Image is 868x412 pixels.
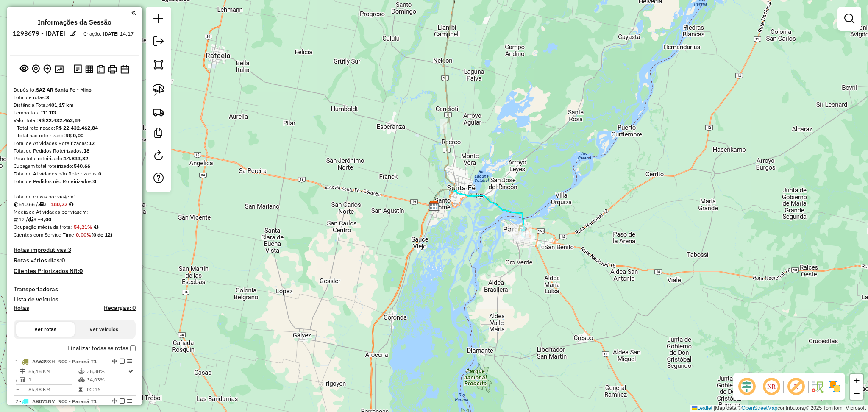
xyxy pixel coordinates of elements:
strong: 0 [98,170,101,177]
a: Clique aqui para minimizar o painel [131,8,136,17]
div: Média de Atividades por viagem: [14,208,136,216]
a: Leaflet [692,405,712,411]
i: Total de Atividades [20,377,25,382]
img: Criar rota [153,106,164,118]
i: Cubagem total roteirizado [14,202,19,207]
div: Total de Atividades Roteirizadas: [14,139,136,147]
h4: Rotas vários dias: [14,257,136,264]
img: Selecionar atividades - laço [153,84,164,96]
td: = [15,385,19,394]
span: | 900 - Paraná T1 [55,358,97,365]
span: Exibir rótulo [786,376,806,397]
button: Centralizar mapa no depósito ou ponto de apoio [30,63,42,76]
button: Ver rotas [16,322,75,337]
span: Ocultar deslocamento [737,376,757,397]
i: % de utilização do peso [78,369,85,374]
strong: (0 de 12) [92,231,112,238]
span: AA639XH [32,358,55,365]
td: 85,48 KM [28,385,78,394]
td: / [15,376,19,384]
strong: 540,66 [74,163,90,169]
label: Finalizar todas as rotas [67,344,136,353]
span: | 900 - Paraná T1 [55,398,97,404]
div: Peso total roteirizado: [14,155,136,162]
img: Exibir/Ocultar setores [828,380,842,393]
em: Alterar sequência das rotas [112,398,117,404]
h4: Recargas: 0 [104,304,136,312]
em: Finalizar rota [120,359,125,364]
h4: Clientes Priorizados NR: [14,267,136,275]
span: Ocultar NR [761,376,782,397]
div: Map data © contributors,© 2025 TomTom, Microsoft [690,405,868,412]
button: Disponibilidade de veículos [119,63,131,75]
button: Exibir sessão original [18,62,30,76]
td: 1 [28,376,78,384]
strong: 3 [68,246,71,253]
div: Distância Total: [14,101,136,109]
div: Cubagem total roteirizado: [14,162,136,170]
td: 38,38% [86,367,128,376]
button: Logs desbloquear sessão [72,63,83,76]
em: Opções [127,398,132,404]
h4: Rotas [14,304,29,312]
td: 34,03% [86,376,128,384]
i: Distância Total [20,369,25,374]
button: Otimizar todas as rotas [53,63,65,75]
span: 2 - [15,398,97,404]
i: Total de rotas [38,202,44,207]
span: | [714,405,715,411]
button: Visualizar relatório de Roteirização [83,63,95,75]
div: Depósito: [14,86,136,94]
a: OpenStreetMap [742,405,778,411]
a: Reroteirizar Sessão [150,147,167,166]
h6: 1293679 - [DATE] [13,30,65,37]
div: Total de Atividades não Roteirizadas: [14,170,136,178]
a: Zoom in [850,374,863,387]
strong: 0 [79,267,83,275]
strong: 11:03 [42,109,56,116]
div: Total de rotas: [14,94,136,101]
strong: R$ 0,00 [65,132,83,139]
div: Tempo total: [14,109,136,117]
strong: 0,00% [76,231,92,238]
input: Finalizar todas as rotas [130,345,136,351]
span: 1 - [15,358,97,365]
strong: R$ 22.432.462,84 [38,117,81,123]
img: Fluxo de ruas [810,380,824,393]
h4: Transportadoras [14,286,136,293]
i: Meta Caixas/viagem: 294,28 Diferença: -114,06 [69,202,73,207]
strong: 0 [61,256,65,264]
em: Média calculada utilizando a maior ocupação (%Peso ou %Cubagem) de cada rota da sessão. Rotas cro... [94,225,98,230]
div: Valor total: [14,117,136,124]
span: Ocupação média da frota: [14,224,72,230]
strong: 4,00 [41,216,51,223]
i: Rota otimizada [128,369,134,374]
strong: R$ 22.432.462,84 [56,125,98,131]
a: Exportar sessão [150,33,167,52]
img: SAZ AR Santa Fe - Mino [428,200,440,212]
td: 02:16 [86,385,128,394]
div: Criação: [DATE] 14:17 [80,30,137,38]
img: Selecionar atividades - polígono [153,58,164,70]
div: 12 / 3 = [14,216,136,223]
a: Zoom out [850,387,863,400]
div: Total de caixas por viagem: [14,193,136,200]
strong: 12 [89,140,95,146]
div: - Total roteirizado: [14,124,136,132]
strong: 14.833,82 [64,155,88,161]
a: Criar modelo [150,125,167,144]
strong: 54,21% [74,224,92,230]
strong: 180,22 [51,201,67,207]
div: 540,66 / 3 = [14,200,136,208]
div: Total de Pedidos Roteirizados: [14,147,136,155]
h4: Lista de veículos [14,296,136,303]
button: Imprimir Rotas [106,63,119,75]
strong: 0 [93,178,96,184]
div: - Total não roteirizado: [14,132,136,139]
button: Adicionar Atividades [42,63,53,76]
div: Total de Pedidos não Roteirizados: [14,178,136,185]
i: Total de Atividades [14,217,19,222]
td: 85,48 KM [28,367,78,376]
button: Visualizar Romaneio [95,63,106,75]
i: Total de rotas [28,217,33,222]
